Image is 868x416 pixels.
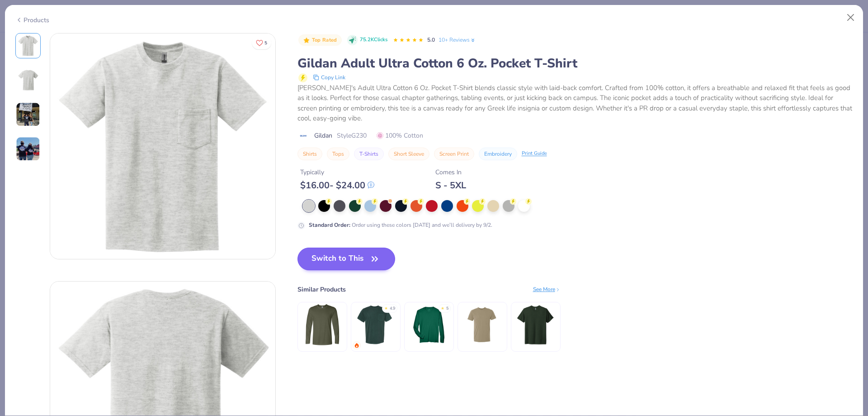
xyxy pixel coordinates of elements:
button: Shirts [297,148,322,160]
img: Front [17,35,39,57]
button: Tops [327,148,349,160]
div: 4.9 [390,306,395,312]
img: Front [50,33,275,259]
div: 5.0 Stars [393,33,424,48]
a: 10+ Reviews [439,36,476,44]
span: Style G230 [337,131,367,140]
span: 5.0 [427,36,435,43]
img: Next Level Men's Sueded Crew [461,303,504,346]
div: $ 16.00 - $ 24.00 [300,180,374,191]
button: Screen Print [434,148,474,160]
div: ★ [384,306,388,309]
img: trending.gif [354,343,359,348]
div: Gildan Adult Ultra Cotton 6 Oz. Pocket T-Shirt [297,55,853,72]
button: Switch to This [297,248,396,270]
img: Team 365 Men's Zone Performance Long-Sleeve T-Shirt [407,303,450,346]
div: Print Guide [522,150,547,158]
div: See More [533,285,561,293]
div: Comes In [435,167,466,177]
span: 100% Cotton [377,131,423,140]
button: Like [252,36,271,49]
button: Embroidery [479,148,517,160]
div: Products [15,15,49,25]
button: Badge Button [298,34,342,46]
img: Comfort Colors Adult Heavyweight RS Pocket T-Shirt [354,303,397,346]
div: Similar Products [297,285,346,294]
span: Top Rated [312,38,337,43]
div: [PERSON_NAME]'s Adult Ultra Cotton 6 Oz. Pocket T-Shirt blends classic style with laid-back comfo... [297,83,853,124]
div: Order using these colors [DATE] and we’ll delivery by 9/2. [309,221,492,229]
button: Short Sleeve [388,148,429,160]
div: 5 [446,306,448,312]
strong: Standard Order : [309,221,350,229]
img: User generated content [16,102,40,127]
img: brand logo [297,132,310,139]
img: Gildan Adult Softstyle® 4.5 Oz. Long-Sleeve T-Shirt [301,303,344,346]
img: Back [17,69,39,91]
img: Next Level Men's Triblend Crew [514,303,557,346]
span: 5 [264,41,267,45]
button: Close [842,9,859,26]
button: T-Shirts [354,148,384,160]
img: Top Rated sort [303,37,310,44]
div: Typically [300,167,374,177]
button: copy to clipboard [310,72,348,83]
span: 75.2K Clicks [360,36,387,44]
span: Gildan [314,131,332,140]
div: S - 5XL [435,180,466,191]
div: ★ [441,306,444,309]
img: User generated content [16,137,40,161]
